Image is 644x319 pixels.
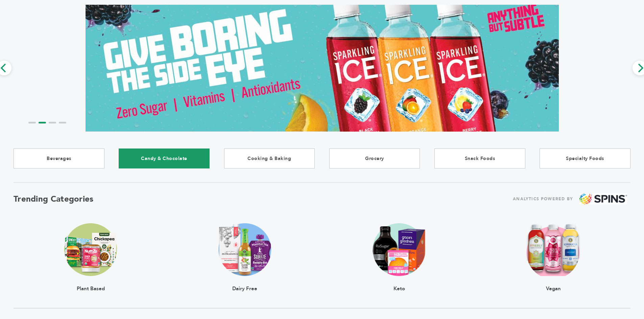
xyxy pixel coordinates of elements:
[579,193,627,205] img: spins.png
[513,195,573,203] span: ANALYTICS POWERED BY
[540,149,630,168] a: Specialty Foods
[434,149,525,168] a: Snack Foods
[39,122,46,123] li: Page dot 2
[526,276,581,291] div: Vegan
[218,276,271,291] div: Dairy Free
[224,149,315,168] a: Cooking & Baking
[28,122,36,123] li: Page dot 1
[218,223,271,276] img: claim_dairy_free Trending Image
[64,276,117,291] div: Plant Based
[49,122,56,123] li: Page dot 3
[373,223,426,276] img: claim_ketogenic Trending Image
[526,223,581,276] img: claim_vegan Trending Image
[119,149,210,168] a: Candy & Chocolate
[14,193,94,205] h2: Trending Categories
[373,276,426,291] div: Keto
[14,149,104,168] a: Beverages
[64,223,117,276] img: claim_plant_based Trending Image
[59,122,66,123] li: Page dot 4
[329,149,420,168] a: Grocery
